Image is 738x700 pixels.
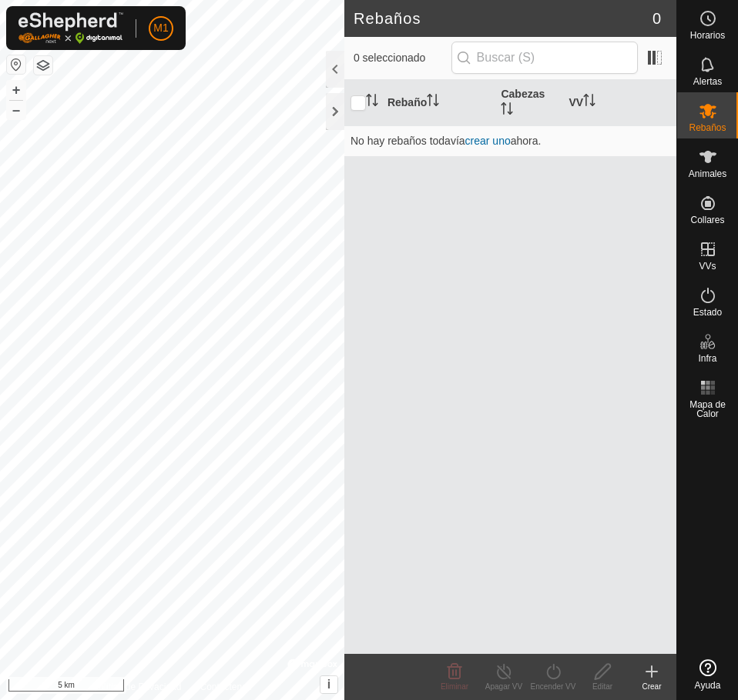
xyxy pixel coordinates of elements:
button: – [7,101,25,119]
p-sorticon: Activar para ordenar [366,96,378,108]
button: i [320,676,337,693]
div: Encender VV [528,681,578,692]
p-sorticon: Activar para ordenar [501,105,513,117]
span: Animales [689,169,726,178]
th: Rebaño [381,80,495,126]
span: Infra [698,354,716,363]
button: Capas del Mapa [34,56,52,75]
span: Estado [693,308,722,317]
span: i [327,678,330,691]
span: Eliminar [441,682,468,691]
span: VVs [699,262,716,271]
td: No hay rebaños todavía ahora. [344,125,676,156]
div: Apagar VV [479,681,528,692]
span: Rebaños [689,123,726,132]
span: 0 seleccionado [354,50,451,66]
div: Crear [627,681,676,692]
button: + [7,81,25,99]
div: Editar [578,681,627,692]
img: Logo Gallagher [18,12,123,44]
a: crear uno [465,135,511,147]
th: VV [562,80,676,126]
span: Alertas [693,77,722,86]
span: 0 [652,7,661,30]
span: Collares [690,215,724,225]
span: M1 [153,20,168,36]
th: Cabezas [495,80,562,126]
span: Horarios [690,31,725,40]
p-sorticon: Activar para ordenar [427,96,439,108]
button: Restablecer Mapa [7,55,25,74]
h2: Rebaños [354,9,652,28]
a: Contáctenos [200,680,251,694]
a: Política de Privacidad [92,680,181,694]
p-sorticon: Activar para ordenar [583,96,595,108]
span: Ayuda [695,681,721,690]
input: Buscar (S) [451,42,638,74]
span: Mapa de Calor [681,400,734,418]
a: Ayuda [677,653,738,696]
